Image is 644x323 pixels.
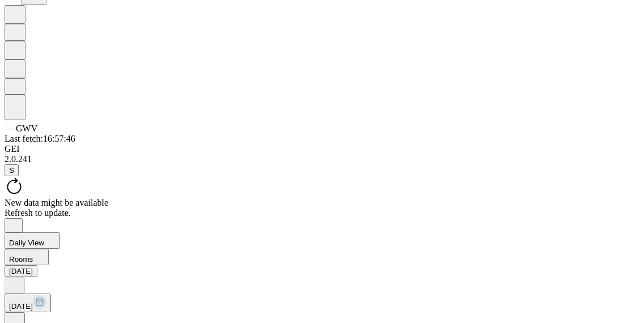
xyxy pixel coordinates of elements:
span: [DATE] [9,302,33,311]
button: S [5,164,19,176]
span: Rooms [9,255,33,263]
div: New data might be availableRefresh to update.Close [5,176,639,232]
span: GWV [16,124,37,133]
div: GEI [5,144,639,154]
button: Daily View [5,232,60,249]
div: New data might be available [5,198,639,208]
button: Close [5,218,23,232]
div: Refresh to update. [5,208,639,218]
button: Rooms [5,249,49,265]
span: Daily View [9,239,44,247]
button: [DATE] [5,294,51,312]
button: [DATE] [5,265,37,277]
span: Last fetch: 16:57:46 [5,134,75,143]
span: S [9,166,14,175]
div: 2.0.241 [5,154,639,164]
